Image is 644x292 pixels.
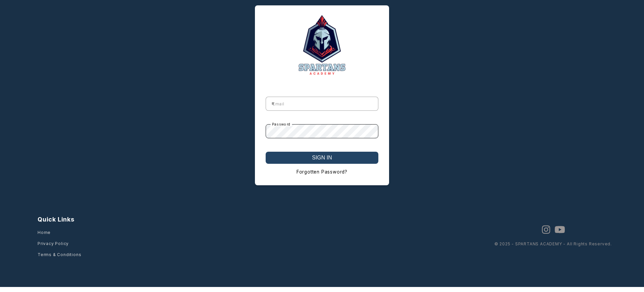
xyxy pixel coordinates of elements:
h2: Quick Links [38,215,74,224]
p: © 2025 - SPARTANS ACADEMY - All Rights Reserved. [494,241,612,247]
label: Email [271,101,286,106]
a: Home [38,227,51,238]
label: password [271,122,292,126]
a: Terms & Conditions [38,249,81,260]
a: Privacy Policy [38,238,69,249]
button: SIGN IN [266,152,378,164]
a: Forgotten Password? [266,164,378,175]
img: sparta-logo [282,5,362,86]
